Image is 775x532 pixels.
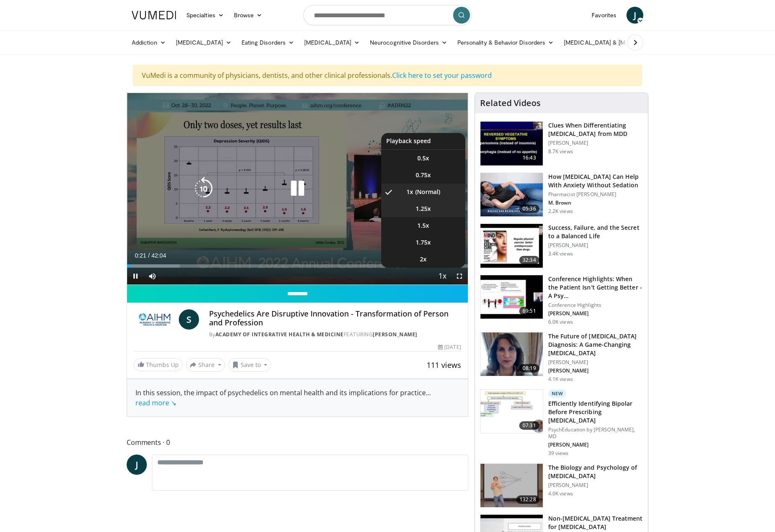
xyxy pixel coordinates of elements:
a: [MEDICAL_DATA] [299,34,365,51]
p: PsychEducation by [PERSON_NAME], MD [548,426,643,440]
div: Progress Bar [127,264,468,268]
span: 2x [420,255,427,263]
span: 69:51 [519,307,539,315]
a: 08:19 The Future of [MEDICAL_DATA] Diagnosis: A Game-Changing [MEDICAL_DATA] [PERSON_NAME] [PERSO... [480,332,643,383]
a: S [179,309,199,330]
p: [PERSON_NAME] [548,359,643,366]
h3: Clues When Differentiating [MEDICAL_DATA] from MDD [548,121,643,138]
a: 16:43 Clues When Differentiating [MEDICAL_DATA] from MDD [PERSON_NAME] 8.7K views [480,121,643,166]
h3: Success, Failure, and the Secret to a Balanced Life [548,223,643,240]
p: [PERSON_NAME] [548,482,643,489]
p: 6.0K views [548,319,573,325]
a: 69:51 Conference Highlights: When the Patient Isn't Getting Better - A Psy… Conference Highlights... [480,275,643,325]
p: 39 views [548,450,569,457]
p: [PERSON_NAME] [548,242,643,249]
a: 05:36 How [MEDICAL_DATA] Can Help With Anxiety Without Sedation Pharmacist [PERSON_NAME] M. Brown... [480,173,643,217]
a: 07:31 New Efficiently Identifying Bipolar Before Prescribing [MEDICAL_DATA] PsychEducation by [PE... [480,389,643,457]
p: 4.0K views [548,490,573,497]
p: Pharmacist [PERSON_NAME] [548,191,643,198]
h3: Non-[MEDICAL_DATA] Treatment for [MEDICAL_DATA] [548,514,643,531]
button: Playback Rate [434,268,451,285]
img: f8311eb0-496c-457e-baaa-2f3856724dd4.150x105_q85_crop-smart_upscale.jpg [480,464,543,508]
span: 08:19 [519,364,539,372]
p: 2.2K views [548,208,573,215]
p: [PERSON_NAME] [548,442,643,448]
img: 7bfe4765-2bdb-4a7e-8d24-83e30517bd33.150x105_q85_crop-smart_upscale.jpg [480,173,543,217]
span: 42:04 [151,252,166,259]
p: 3.4K views [548,250,573,257]
a: 32:34 Success, Failure, and the Secret to a Balanced Life [PERSON_NAME] 3.4K views [480,223,643,268]
span: Comments 0 [127,437,468,448]
a: J [127,455,147,475]
img: Academy of Integrative Health & Medicine [134,309,175,330]
a: [MEDICAL_DATA] [171,34,236,51]
span: / [148,252,150,259]
input: Search topics, interventions [303,5,472,25]
a: [PERSON_NAME] [373,331,417,338]
span: 0.75x [416,171,431,179]
img: VuMedi Logo [132,11,176,19]
button: Save to [228,358,271,372]
h4: Related Videos [480,98,541,108]
span: 07:31 [519,421,539,430]
span: 16:43 [519,154,539,162]
a: J [626,7,643,24]
p: [PERSON_NAME] [548,140,643,146]
span: 0:21 [135,252,146,259]
h3: The Future of [MEDICAL_DATA] Diagnosis: A Game-Changing [MEDICAL_DATA] [548,332,643,357]
span: 05:36 [519,205,539,213]
a: Click here to set your password [392,71,492,80]
div: VuMedi is a community of physicians, dentists, and other clinical professionals. [133,65,642,86]
h3: Efficiently Identifying Bipolar Before Prescribing [MEDICAL_DATA] [548,399,643,425]
img: a6520382-d332-4ed3-9891-ee688fa49237.150x105_q85_crop-smart_upscale.jpg [480,122,543,165]
span: 132:28 [516,495,539,504]
p: [PERSON_NAME] [548,310,643,317]
span: ... [135,388,431,407]
span: 111 views [427,360,461,370]
a: Specialties [181,7,229,24]
a: Eating Disorders [236,34,299,51]
span: 0.5x [417,154,429,162]
h3: Conference Highlights: When the Patient Isn't Getting Better - A Psy… [548,275,643,300]
p: 8.7K views [548,148,573,155]
a: read more ↘ [135,398,176,407]
button: Mute [144,268,161,285]
p: M. Brown [548,199,643,206]
button: Share [186,358,225,372]
a: Thumbs Up [134,358,183,371]
img: db580a60-f510-4a79-8dc4-8580ce2a3e19.png.150x105_q85_crop-smart_upscale.png [480,332,543,376]
button: Pause [127,268,144,285]
img: 7307c1c9-cd96-462b-8187-bd7a74dc6cb1.150x105_q85_crop-smart_upscale.jpg [480,224,543,268]
a: Browse [229,7,268,24]
span: 32:34 [519,256,539,264]
img: bb766ca4-1a7a-496c-a5bd-5a4a5d6b6623.150x105_q85_crop-smart_upscale.jpg [480,390,543,434]
h4: Psychedelics Are Disruptive Innovation - Transformation of Person and Profession [209,309,461,327]
a: Neurocognitive Disorders [365,34,452,51]
img: 4362ec9e-0993-4580-bfd4-8e18d57e1d49.150x105_q85_crop-smart_upscale.jpg [480,275,543,319]
a: Addiction [127,34,171,51]
h3: How [MEDICAL_DATA] Can Help With Anxiety Without Sedation [548,173,643,189]
p: New [548,389,567,398]
button: Fullscreen [451,268,468,285]
p: 4.1K views [548,376,573,383]
p: [PERSON_NAME] [548,367,643,374]
a: 132:28 The Biology and Psychology of [MEDICAL_DATA] [PERSON_NAME] 4.0K views [480,463,643,508]
a: Academy of Integrative Health & Medicine [215,331,344,338]
video-js: Video Player [127,93,468,285]
span: 1.75x [416,238,431,247]
a: [MEDICAL_DATA] & [MEDICAL_DATA] [559,34,679,51]
span: 1.25x [416,205,431,213]
div: By FEATURING [209,331,461,338]
h3: The Biology and Psychology of [MEDICAL_DATA] [548,463,643,480]
span: 1x [406,188,413,196]
a: Personality & Behavior Disorders [452,34,559,51]
p: Conference Highlights [548,302,643,309]
div: In this session, the impact of psychedelics on mental health and its implications for practice [135,388,459,408]
span: 1.5x [417,221,429,230]
a: Favorites [587,7,621,24]
div: [DATE] [438,343,461,351]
